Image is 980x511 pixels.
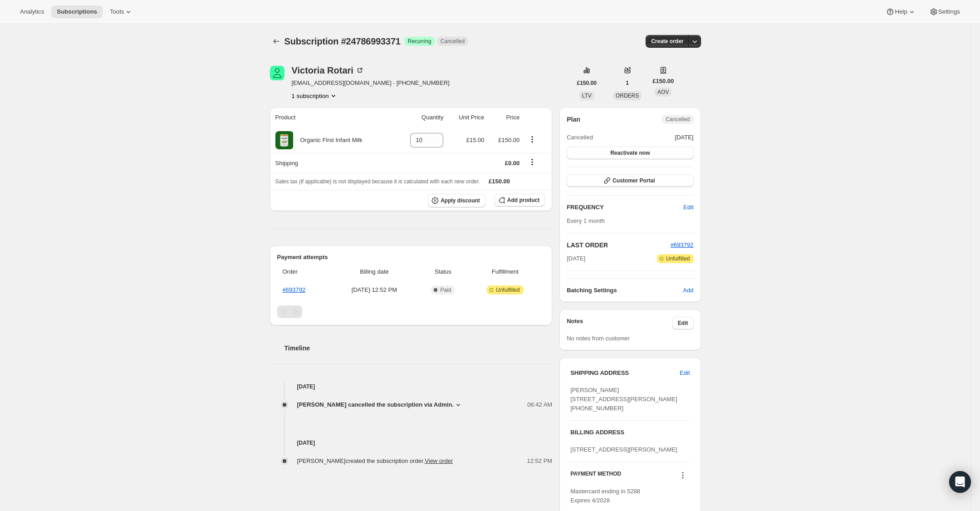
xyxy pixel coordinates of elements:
span: £15.00 [466,137,485,143]
span: Analytics [20,8,44,15]
h2: LAST ORDER [567,241,671,250]
span: Subscription #24786993371 [284,36,401,46]
span: Create order [651,38,683,45]
button: Create order [646,35,689,48]
span: Settings [938,8,960,15]
div: Victoria Rotari [292,66,364,75]
span: Tools [110,8,124,15]
button: 1 [620,77,634,89]
span: [DATE] [567,254,585,263]
button: Subscriptions [270,35,283,48]
span: [EMAIL_ADDRESS][DOMAIN_NAME] · [PHONE_NUMBER] [292,79,450,88]
span: 12:52 PM [527,457,553,466]
span: Reactivate now [610,149,650,157]
h2: Payment attempts [277,253,545,262]
span: Apply discount [441,197,480,204]
button: Customer Portal [567,174,693,187]
th: Shipping [270,153,396,173]
span: Billing date [333,267,415,276]
h2: Timeline [284,344,553,353]
h2: Plan [567,115,580,124]
button: Analytics [15,5,49,18]
span: [STREET_ADDRESS][PERSON_NAME] [570,446,677,453]
button: Reactivate now [567,147,693,159]
button: #693792 [671,241,694,250]
h6: Batching Settings [567,286,683,295]
button: Edit [674,366,695,380]
span: Cancelled [666,116,690,123]
a: #693792 [671,241,694,248]
button: Settings [924,5,965,18]
h4: [DATE] [270,438,553,447]
span: Fulfillment [470,267,539,276]
span: Edit [683,203,693,212]
a: View order [425,457,453,464]
div: Open Intercom Messenger [949,471,971,493]
span: [PERSON_NAME] [STREET_ADDRESS][PERSON_NAME] [PHONE_NUMBER] [570,387,677,412]
span: 1 [626,79,629,87]
span: 06:42 AM [527,400,552,409]
span: Unfulfilled [496,286,520,294]
span: [DATE] · 12:52 PM [333,285,415,295]
span: £150.00 [652,77,674,86]
span: [PERSON_NAME] cancelled the subscription via Admin. [297,400,454,409]
h3: SHIPPING ADDRESS [570,369,680,378]
button: Help [880,5,921,18]
a: #693792 [283,286,306,293]
span: AOV [657,89,669,95]
h2: FREQUENCY [567,203,683,212]
div: Organic First Infant Milk [294,136,363,145]
button: £150.00 [572,77,602,89]
button: Edit [678,200,699,215]
button: Edit [672,317,694,329]
h3: BILLING ADDRESS [570,428,690,437]
span: Recurring [408,38,431,45]
span: No notes from customer [567,335,630,342]
button: [PERSON_NAME] cancelled the subscription via Admin. [297,400,463,409]
span: Sales tax (if applicable) is not displayed because it is calculated with each new order. [275,178,480,185]
span: LTV [582,93,592,99]
th: Quantity [396,108,446,128]
span: Customer Portal [612,177,655,184]
span: £150.00 [498,137,519,143]
th: Product [270,108,396,128]
button: Product actions [292,91,338,100]
button: Apply discount [428,194,485,207]
span: Add [683,286,693,295]
img: product img [275,131,294,149]
h3: Notes [567,317,672,329]
span: [DATE] [675,133,694,142]
th: Order [277,262,331,282]
th: Price [487,108,523,128]
button: Add product [495,194,545,206]
span: Paid [440,286,451,294]
span: £150.00 [489,178,510,185]
button: Subscriptions [51,5,103,18]
span: Help [895,8,907,15]
span: Unfulfilled [666,255,690,262]
th: Unit Price [446,108,487,128]
button: Product actions [525,134,539,144]
span: Add product [507,197,539,204]
span: £0.00 [505,160,520,167]
button: Tools [104,5,138,18]
button: Shipping actions [525,157,539,167]
span: Mastercard ending in 5288 Expires 4/2028 [570,488,640,504]
span: Cancelled [441,38,465,45]
span: Every 1 month [567,217,605,224]
span: Victoria Rotari [270,66,284,80]
span: [PERSON_NAME] created the subscription order. [297,457,453,464]
span: Subscriptions [57,8,97,15]
span: Status [421,267,465,276]
span: £150.00 [577,79,597,87]
span: Cancelled [567,133,593,142]
h3: PAYMENT METHOD [570,470,621,482]
span: Edit [678,319,688,327]
button: Add [677,283,699,298]
span: ORDERS [616,93,639,99]
nav: Pagination [277,305,545,318]
span: Edit [680,369,690,378]
h4: [DATE] [270,382,553,391]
